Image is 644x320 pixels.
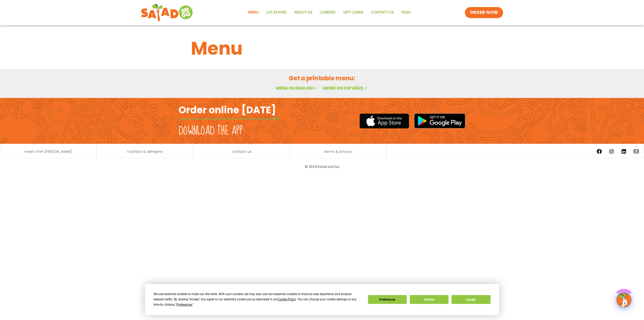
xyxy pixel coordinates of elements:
a: meet chef [PERSON_NAME] [24,150,72,153]
span: Preferences [176,303,192,306]
button: Accept [452,295,490,304]
button: Preferences [368,295,407,304]
a: GIFT CARDS [339,7,367,18]
span: Cookie Policy [278,298,296,301]
span: ORDER NOW [470,10,498,16]
div: Cookie Consent Prompt [145,284,499,315]
p: © 2024 Salad and Go [181,163,463,170]
h2: Download the app [179,124,243,138]
img: appstore [359,113,409,129]
div: We use essential cookies to make our site work. With your consent, we may also use non-essential ... [153,292,362,307]
img: google_play [414,113,465,128]
a: FAQs [398,7,414,18]
a: Menu [244,7,262,18]
a: Menu in English [276,85,318,91]
nav: Menu [244,7,414,18]
a: Contact Us [367,7,398,18]
button: Decline [410,295,449,304]
a: Careers [316,7,339,18]
h2: Order online [DATE] [179,104,276,116]
a: Locations [262,7,290,18]
a: Menú en español [323,85,368,91]
img: fork [179,118,279,120]
a: contact us [232,150,251,153]
img: new-SAG-logo-768×292 [141,3,194,23]
a: ORDER NOW [465,7,503,18]
h1: Menu [191,35,453,62]
a: About Us [290,7,316,18]
a: terms & privacy [324,150,352,153]
a: nutrition & allergens [127,150,163,153]
h2: Get a printable menu: [191,74,453,83]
